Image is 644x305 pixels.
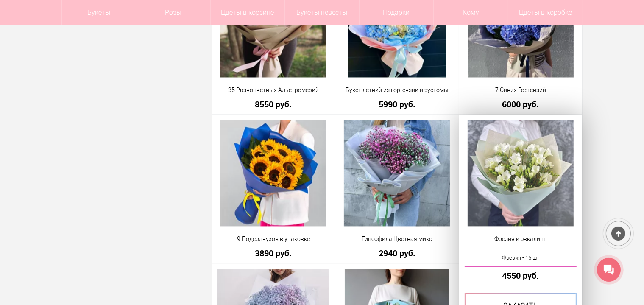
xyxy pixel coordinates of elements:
[341,86,453,95] a: Букет летний из гортензии и эустомы
[465,271,577,280] a: 4550 руб.
[220,120,326,226] img: 9 Подсолнухов в упаковке
[341,100,453,109] a: 5990 руб.
[217,235,330,243] a: 9 Подсолнухов в упаковке
[465,235,577,243] a: Фрезия и эвкалипт
[465,100,577,109] a: 6000 руб.
[217,100,330,109] a: 8550 руб.
[344,120,450,226] img: Гипсофила Цветная микс
[341,249,453,257] a: 2940 руб.
[465,86,577,95] a: 7 Синих Гортензий
[465,249,577,267] a: Фрезия - 15 шт
[341,235,453,243] a: Гипсофила Цветная микс
[217,249,330,257] a: 3890 руб.
[468,120,574,226] img: Фрезия и эвкалипт
[217,86,330,95] a: 35 Разноцветных Альстромерий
